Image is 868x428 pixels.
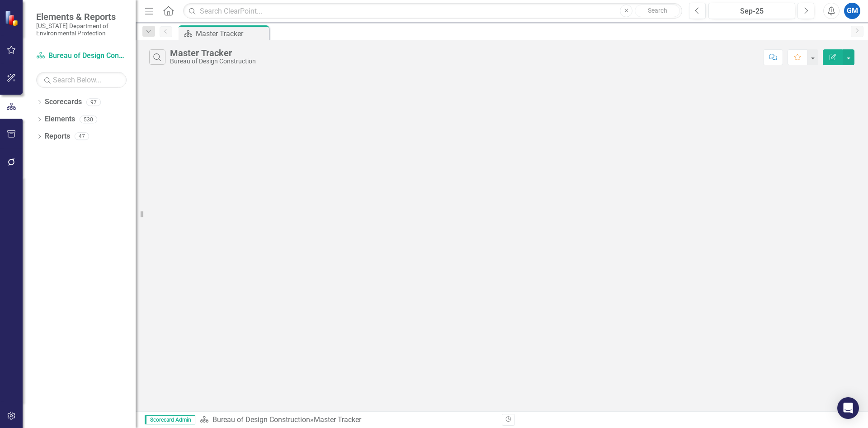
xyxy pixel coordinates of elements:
div: Master Tracker [196,28,267,39]
small: [US_STATE] Department of Environmental Protection [36,22,127,37]
div: » [200,415,495,425]
a: Reports [45,131,70,142]
a: Elements [45,114,75,125]
div: Open Intercom Messenger [837,397,859,419]
button: Search [635,5,680,17]
div: Master Tracker [314,415,361,424]
div: 47 [75,133,89,140]
div: Bureau of Design Construction [170,58,256,65]
div: Master Tracker [170,48,256,58]
input: Search ClearPoint... [183,3,682,19]
span: Scorecard Admin [145,415,195,424]
span: Search [648,7,667,14]
img: ClearPoint Strategy [5,10,20,26]
button: GM [844,3,860,19]
a: Scorecards [45,97,82,107]
button: Sep-25 [708,3,795,19]
a: Bureau of Design Construction [36,51,127,61]
div: Sep-25 [712,6,792,17]
a: Bureau of Design Construction [212,415,310,424]
div: 530 [80,115,97,123]
div: 97 [86,98,101,106]
span: Elements & Reports [36,11,127,22]
input: Search Below... [36,72,127,88]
